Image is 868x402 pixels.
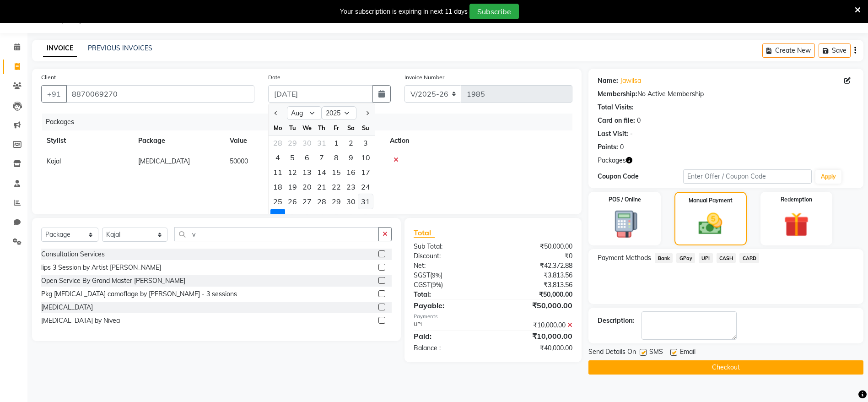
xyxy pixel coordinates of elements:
[41,263,161,272] div: lips 3 Session by Artist [PERSON_NAME]
[407,251,493,261] div: Discount:
[270,150,285,165] div: 4
[414,271,430,279] span: SGST
[598,89,854,99] div: No Active Membership
[739,253,759,263] span: CARD
[358,179,373,194] div: Sunday, August 24, 2025
[358,150,373,165] div: 10
[270,165,285,179] div: 11
[43,40,77,57] a: INVOICE
[404,73,444,81] label: Invoice Number
[358,194,373,209] div: 31
[344,209,358,223] div: 6
[300,150,314,165] div: Wednesday, August 6, 2025
[384,130,572,151] th: Action
[344,194,358,209] div: Saturday, August 30, 2025
[630,129,633,139] div: -
[469,4,519,19] button: Subscribe
[680,347,695,359] span: Email
[329,179,344,194] div: Friday, August 22, 2025
[285,179,300,194] div: Tuesday, August 19, 2025
[344,136,358,150] div: Saturday, August 2, 2025
[344,179,358,194] div: Saturday, August 23, 2025
[329,209,344,223] div: 5
[598,172,683,181] div: Coupon Code
[322,106,356,120] select: Select year
[344,194,358,209] div: 30
[620,142,624,152] div: 0
[300,136,314,150] div: Wednesday, July 30, 2025
[314,165,329,179] div: Thursday, August 14, 2025
[598,76,618,86] div: Name:
[41,250,105,259] div: Consultation Services
[314,120,329,135] div: Th
[344,120,358,135] div: Sa
[270,194,285,209] div: Monday, August 25, 2025
[285,209,300,223] div: Tuesday, September 2, 2025
[637,116,641,125] div: 0
[358,136,373,150] div: 3
[493,251,580,261] div: ₹0
[41,130,133,151] th: Stylist
[314,179,329,194] div: 21
[655,253,673,263] span: Bank
[699,253,713,263] span: UPI
[272,106,280,120] button: Previous month
[314,136,329,150] div: 31
[285,209,300,223] div: 2
[224,130,270,151] th: Value
[493,242,580,251] div: ₹50,000.00
[344,150,358,165] div: 9
[407,261,493,271] div: Net:
[414,228,435,238] span: Total
[493,280,580,290] div: ₹3,813.56
[329,150,344,165] div: Friday, August 8, 2025
[358,120,373,135] div: Su
[329,194,344,209] div: 29
[588,360,863,375] button: Checkout
[776,209,816,240] img: _gift.svg
[344,165,358,179] div: 16
[314,209,329,223] div: 4
[270,179,285,194] div: Monday, August 18, 2025
[270,136,285,150] div: 28
[407,343,493,353] div: Balance :
[407,271,493,280] div: ( )
[432,281,441,288] span: 9%
[598,253,651,263] span: Payment Methods
[88,44,152,52] a: PREVIOUS INVOICES
[133,130,224,151] th: Package
[300,209,314,223] div: 3
[493,321,580,330] div: ₹10,000.00
[598,156,626,165] span: Packages
[329,209,344,223] div: Friday, September 5, 2025
[358,209,373,223] div: 7
[314,150,329,165] div: 7
[41,85,67,103] button: +91
[344,165,358,179] div: Saturday, August 16, 2025
[493,300,580,311] div: ₹50,000.00
[683,169,811,184] input: Enter Offer / Coupon Code
[344,179,358,194] div: 23
[598,316,634,326] div: Description:
[604,209,645,239] img: _pos-terminal.svg
[270,136,285,150] div: Monday, July 28, 2025
[314,136,329,150] div: Thursday, July 31, 2025
[598,103,634,112] div: Total Visits:
[285,150,300,165] div: 5
[407,280,493,290] div: ( )
[598,129,628,139] div: Last Visit:
[609,196,641,204] label: POS / Online
[285,165,300,179] div: 12
[598,89,637,99] div: Membership:
[598,116,635,125] div: Card on file:
[414,281,431,289] span: CGST
[285,120,300,135] div: Tu
[358,165,373,179] div: 17
[270,179,285,194] div: 18
[358,136,373,150] div: Sunday, August 3, 2025
[358,165,373,179] div: Sunday, August 17, 2025
[329,136,344,150] div: Friday, August 1, 2025
[329,165,344,179] div: 15
[300,150,314,165] div: 6
[598,142,618,152] div: Points:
